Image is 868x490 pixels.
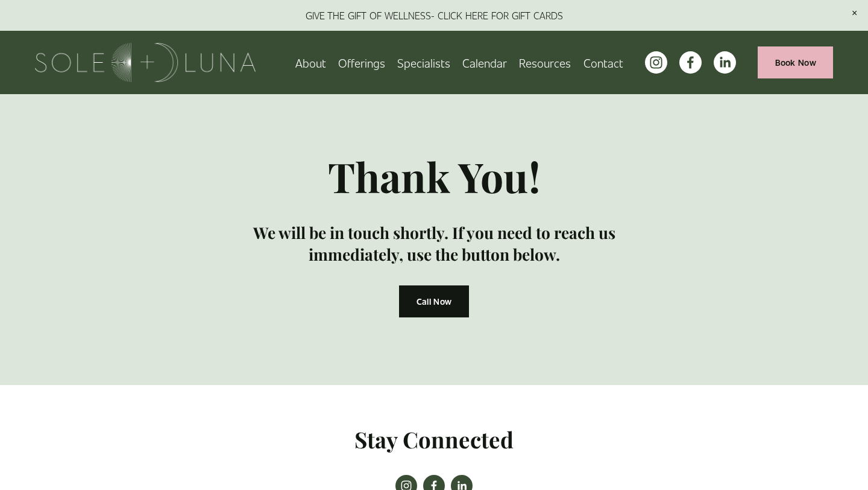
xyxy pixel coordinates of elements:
[35,43,256,82] img: Sole + Luna
[519,53,571,72] span: Resources
[338,52,385,73] a: folder dropdown
[397,52,450,73] a: Specialists
[645,51,667,74] a: instagram-unauth
[519,52,571,73] a: folder dropdown
[134,425,734,454] h3: Stay Connected
[338,53,385,72] span: Offerings
[679,51,702,74] a: facebook-unauth
[295,52,326,73] a: About
[758,46,833,78] a: Book Now
[583,52,623,73] a: Contact
[234,151,634,202] h1: Thank You!
[399,285,468,317] a: Call Now
[234,221,634,265] h4: We will be in touch shortly. If you need to reach us immediately, use the button below.
[714,51,736,74] a: LinkedIn
[462,52,507,73] a: Calendar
